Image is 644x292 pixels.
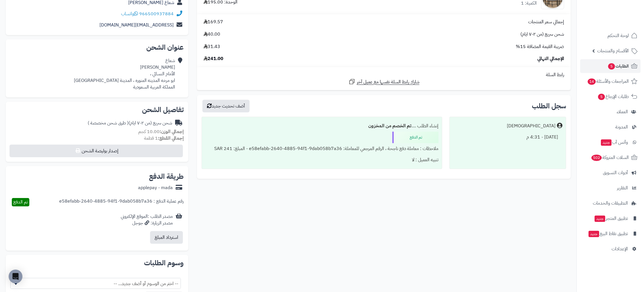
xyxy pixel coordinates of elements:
a: أدوات التسويق [580,166,641,180]
button: أضف تحديث جديد [202,100,250,112]
div: [DEMOGRAPHIC_DATA] [507,123,555,129]
span: 31.43 [204,43,220,50]
div: Open Intercom Messenger [9,270,22,283]
a: وآتس آبجديد [580,135,641,149]
h2: وسوم الطلبات [10,260,184,266]
span: -- اختر من الوسوم أو أضف جديد... -- [11,278,181,289]
a: السلات المتروكة502 [580,151,641,164]
h3: سجل الطلب [532,103,566,109]
div: مصدر الزيارة: جوجل [121,220,173,226]
a: تطبيق نقاط البيعجديد [580,227,641,241]
a: شارك رابط السلة نفسها مع عميل آخر [348,78,419,85]
span: شحن سريع (من ٢-٧ ايام) [520,31,564,38]
h2: تفاصيل الشحن [10,106,184,113]
span: وآتس آب [600,138,628,146]
a: لوحة التحكم [580,29,641,43]
a: تطبيق المتجرجديد [580,212,641,225]
span: 169.57 [204,19,223,25]
span: ( طرق شحن مخصصة ) [88,120,129,126]
span: إجمالي سعر المنتجات [528,19,564,25]
a: [EMAIL_ADDRESS][DOMAIN_NAME] [99,22,174,28]
span: تطبيق نقاط البيع [588,230,628,238]
a: التطبيقات والخدمات [580,196,641,210]
a: واتساب [121,10,138,17]
div: تنبيه العميل : لا [205,154,438,166]
strong: إجمالي الوزن: [160,128,184,135]
button: استرداد المبلغ [150,231,183,244]
span: 5 [598,93,605,100]
div: تم الدفع [392,132,438,143]
h2: عنوان الشحن [10,44,184,51]
span: تطبيق المتجر [594,214,628,222]
span: -- اختر من الوسوم أو أضف جديد... -- [10,278,181,289]
a: 966500937884 [139,10,174,17]
span: الإجمالي النهائي [537,55,564,62]
span: العملاء [617,108,628,116]
span: شارك رابط السلة نفسها مع عميل آخر [357,79,419,85]
span: تم الدفع [13,199,28,205]
div: ملاحظات : معاملة دفع ناجحة ، الرقم المرجعي للمعاملة: e58efabb-2640-4885-94f1-9dab058b7a36 - المبل... [205,143,438,154]
a: المراجعات والأسئلة14 [580,74,641,88]
span: جديد [595,216,605,222]
small: 1 قطعة [144,135,184,142]
div: مصدر الطلب :الموقع الإلكتروني [121,213,173,226]
div: إنشاء الطلب .... [205,120,438,132]
span: 40.00 [204,31,220,38]
strong: إجمالي القطع: [158,135,184,142]
span: جديد [589,231,599,237]
span: المراجعات والأسئلة [587,77,629,85]
div: شعاع [PERSON_NAME] الأمام النسائي ، ابو مرخه المدينه المنوره ، المدينة [GEOGRAPHIC_DATA] المملكة ... [74,57,175,90]
a: الإعدادات [580,242,641,256]
div: رقم عملية الدفع : e58efabb-2640-4885-94f1-9dab058b7a36 [59,198,184,206]
span: أدوات التسويق [603,169,628,177]
span: 241.00 [204,55,223,62]
span: المدونة [615,123,628,131]
div: رابط السلة [199,72,568,78]
span: الطلبات [607,62,629,70]
span: طلبات الإرجاع [597,93,629,101]
small: 10.00 كجم [138,128,184,135]
span: لوحة التحكم [607,32,629,40]
b: تم الخصم من المخزون [368,122,411,129]
img: logo-2.png [605,10,639,22]
span: 502 [591,154,602,161]
button: إصدار بوليصة الشحن [9,145,183,157]
span: ضريبة القيمة المضافة 15% [516,43,564,50]
span: الأقسام والمنتجات [597,47,629,55]
a: التقارير [580,181,641,195]
span: 5 [608,63,615,70]
span: التقارير [617,184,628,192]
div: شحن سريع (من ٢-٧ ايام) [88,120,172,126]
a: العملاء [580,105,641,119]
span: التطبيقات والخدمات [593,199,628,207]
h2: طريقة الدفع [149,173,184,180]
span: السلات المتروكة [591,153,629,162]
a: الطلبات5 [580,59,641,73]
a: المدونة [580,120,641,134]
span: الإعدادات [612,245,628,253]
div: [DATE] - 4:31 م [453,132,562,143]
a: طلبات الإرجاع5 [580,90,641,103]
div: applepay - mada [138,185,173,191]
span: جديد [601,139,612,146]
span: 14 [587,78,596,85]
